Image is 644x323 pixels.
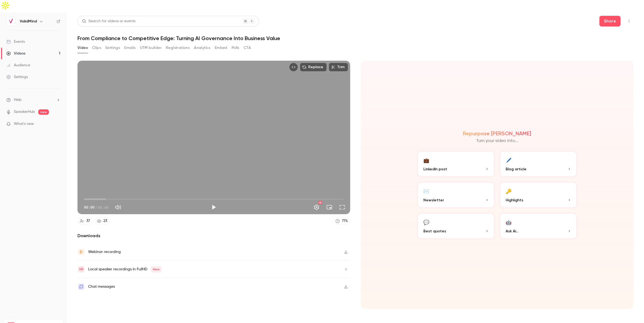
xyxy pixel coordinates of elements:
[6,63,30,68] div: Audience
[476,138,518,144] p: Turn your video into...
[113,202,123,213] button: Mute
[77,35,633,41] h1: From Compliance to Competitive Edge: Turning AI Governance Into Business Value
[329,63,348,71] button: Trim
[14,97,22,103] span: Help
[423,218,429,226] div: 💬
[6,39,25,44] div: Events
[84,205,108,210] div: 00:00
[6,51,25,56] div: Videos
[124,44,135,52] button: Emails
[6,97,60,103] li: help-dropdown-opener
[105,44,120,52] button: Settings
[88,283,115,290] div: Chat messages
[88,249,121,255] div: Webinar recording
[417,151,495,177] button: 💼LinkedIn post
[337,202,348,213] button: Full screen
[88,266,162,272] div: Local speaker recordings in FullHD
[599,16,620,26] button: Share
[7,17,15,26] img: ValidMind
[6,74,28,80] div: Settings
[463,130,531,137] h2: Repurpose [PERSON_NAME]
[300,63,327,71] button: Replace
[98,205,108,210] span: 45:49
[324,202,335,213] button: Turn on miniplayer
[194,44,210,52] button: Analytics
[103,218,107,224] div: 23
[95,217,110,225] a: 23
[318,201,322,204] div: HD
[92,44,101,52] button: Clips
[95,205,97,210] span: /
[342,218,348,224] div: 71 %
[423,187,429,195] div: ✉️
[140,44,162,52] button: UTM builder
[86,218,90,224] div: 37
[499,213,577,239] button: 🤖Ask Ai...
[423,197,444,203] span: Newsletter
[151,266,162,272] span: New
[333,217,350,225] a: 71%
[417,213,495,239] button: 💬Best quotes
[506,156,512,164] div: 🖊️
[166,44,190,52] button: Registrations
[625,17,633,25] button: Top Bar Actions
[77,217,92,225] a: 37
[506,218,512,226] div: 🤖
[14,109,35,115] a: SpeakerHub
[208,202,219,213] button: Play
[84,205,95,210] span: 00:00
[499,182,577,208] button: 🔑Highlights
[506,187,512,195] div: 🔑
[244,44,251,52] button: CTA
[423,228,446,234] span: Best quotes
[506,228,518,234] span: Ask Ai...
[77,233,350,239] h2: Downloads
[38,109,49,115] span: new
[54,122,60,126] iframe: Noticeable Trigger
[232,44,239,52] button: Polls
[77,44,88,52] button: Video
[417,182,495,208] button: ✉️Newsletter
[311,202,322,213] button: Settings
[82,18,135,24] div: Search for videos or events
[423,156,429,164] div: 💼
[499,151,577,177] button: 🖊️Blog article
[215,44,227,52] button: Embed
[423,166,447,172] span: LinkedIn post
[289,63,298,71] button: Embed video
[506,197,523,203] span: Highlights
[506,166,526,172] span: Blog article
[20,19,37,24] h6: ValidMind
[14,121,34,127] span: What's new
